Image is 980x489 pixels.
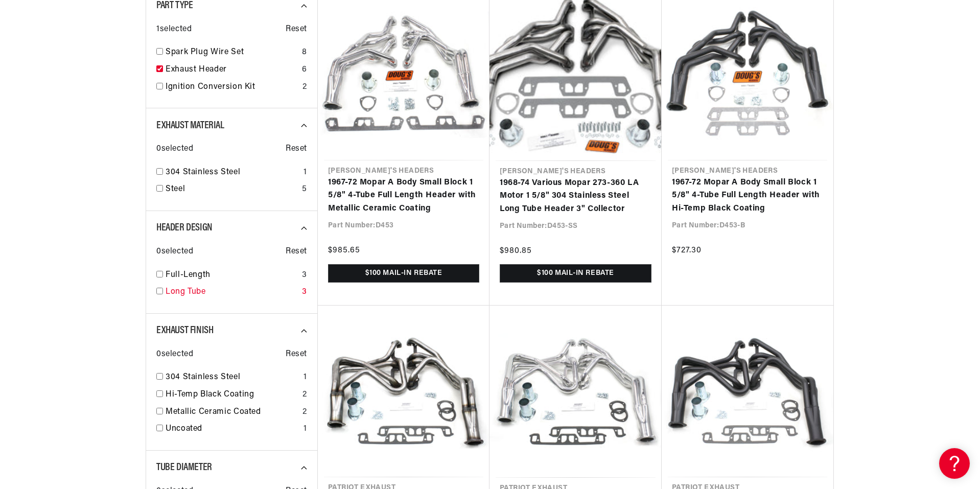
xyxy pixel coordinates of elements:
[156,348,193,361] span: 0 selected
[166,388,298,402] a: Hi-Temp Black Coating
[302,81,307,94] div: 2
[302,406,307,419] div: 2
[286,143,307,156] span: Reset
[156,462,212,473] span: Tube Diameter
[156,121,224,131] span: Exhaust Material
[166,81,298,94] a: Ignition Conversion Kit
[166,183,298,196] a: Steel
[166,371,299,384] a: 304 Stainless Steel
[302,46,307,59] div: 8
[302,269,307,282] div: 3
[166,46,298,59] a: Spark Plug Wire Set
[328,176,479,216] a: 1967-72 Mopar A Body Small Block 1 5/8" 4-Tube Full Length Header with Metallic Ceramic Coating
[166,63,298,77] a: Exhaust Header
[286,348,307,361] span: Reset
[286,23,307,36] span: Reset
[166,166,299,179] a: 304 Stainless Steel
[286,245,307,259] span: Reset
[302,388,307,402] div: 2
[156,223,213,233] span: Header Design
[304,166,307,179] div: 1
[302,63,307,77] div: 6
[166,269,298,282] a: Full-Length
[672,176,823,216] a: 1967-72 Mopar A Body Small Block 1 5/8" 4-Tube Full Length Header with Hi-Temp Black Coating
[166,406,298,419] a: Metallic Ceramic Coated
[156,245,193,259] span: 0 selected
[156,23,192,36] span: 1 selected
[156,1,193,11] span: Part Type
[304,423,307,436] div: 1
[500,177,651,216] a: 1968-74 Various Mopar 273-360 LA Motor 1 5/8" 304 Stainless Steel Long Tube Header 3" Collector
[302,183,307,196] div: 5
[156,143,193,156] span: 0 selected
[302,286,307,299] div: 3
[166,286,298,299] a: Long Tube
[166,423,299,436] a: Uncoated
[156,325,213,336] span: Exhaust Finish
[304,371,307,384] div: 1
